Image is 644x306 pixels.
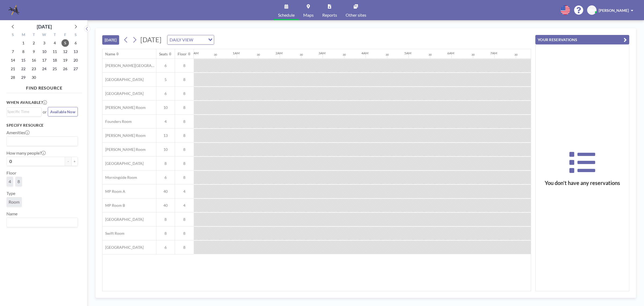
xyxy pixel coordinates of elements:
span: 6 [156,91,175,96]
span: Wednesday, September 17, 2025 [41,56,48,64]
span: [GEOGRAPHIC_DATA] [103,91,144,96]
span: 6 [156,175,175,180]
span: 8 [175,217,194,222]
span: Thursday, September 18, 2025 [51,56,58,64]
span: 40 [156,203,175,208]
span: Tuesday, September 23, 2025 [30,65,38,73]
div: Search for option [7,218,78,227]
div: W [39,32,50,39]
span: Thursday, September 4, 2025 [51,39,58,47]
div: 5AM [404,51,411,55]
span: 8 [175,105,194,110]
button: [DATE] [102,35,119,45]
input: Search for option [7,219,75,226]
span: [GEOGRAPHIC_DATA] [103,217,144,222]
span: Monday, September 1, 2025 [20,39,27,47]
span: Thursday, September 25, 2025 [51,65,58,73]
span: 10 [156,105,175,110]
span: 4 [9,179,11,184]
span: 4 [175,203,194,208]
div: 6AM [447,51,454,55]
div: 30 [300,53,303,56]
span: Schedule [278,13,295,17]
span: Monday, September 22, 2025 [20,65,27,73]
span: Wednesday, September 24, 2025 [41,65,48,73]
div: 30 [343,53,346,56]
span: 8 [156,161,175,166]
span: 8 [175,133,194,138]
span: [PERSON_NAME] [599,8,629,13]
span: MP Room A [103,189,125,194]
label: Type [6,191,15,196]
div: S [70,32,81,39]
span: 8 [175,147,194,152]
span: Available Now [50,109,75,114]
div: T [49,32,60,39]
div: 7AM [490,51,497,55]
div: 30 [471,53,475,56]
div: [DATE] [37,23,52,30]
input: Search for option [195,36,205,43]
div: Floor [178,52,187,56]
input: Search for option [7,109,38,115]
div: 30 [429,53,432,56]
span: 8 [175,245,194,250]
span: Maps [303,13,314,17]
span: [DATE] [140,35,162,44]
img: organization-logo [9,5,19,16]
span: Tuesday, September 2, 2025 [30,39,38,47]
div: Search for option [167,35,214,44]
span: 8 [175,63,194,68]
span: 8 [156,231,175,236]
div: 2AM [276,51,283,55]
span: Tuesday, September 9, 2025 [30,48,38,55]
span: Room [9,199,20,205]
input: Search for option [7,138,75,145]
span: [PERSON_NAME][GEOGRAPHIC_DATA] [103,63,156,68]
span: 8 [175,161,194,166]
span: MP Room B [103,203,125,208]
span: 6 [156,245,175,250]
span: 40 [156,189,175,194]
div: 3AM [319,51,325,55]
span: Sunday, September 21, 2025 [9,65,17,73]
div: Name [105,52,115,56]
button: + [71,157,78,166]
span: Wednesday, September 3, 2025 [41,39,48,47]
span: or [43,109,47,115]
span: Saturday, September 27, 2025 [72,65,79,73]
span: Friday, September 19, 2025 [61,56,69,64]
h4: FIND RESOURCE [6,83,82,91]
h3: Specify resource [6,123,78,128]
div: Search for option [7,108,41,116]
label: How many people? [6,150,46,156]
div: F [60,32,70,39]
div: 30 [257,53,260,56]
div: 4AM [361,51,368,55]
span: 8 [175,91,194,96]
span: [GEOGRAPHIC_DATA] [103,245,144,250]
span: Reports [322,13,337,17]
span: Friday, September 5, 2025 [61,39,69,47]
button: - [65,157,71,166]
div: Search for option [7,137,78,146]
span: Monday, September 15, 2025 [20,56,27,64]
span: 8 [156,217,175,222]
span: Monday, September 29, 2025 [20,74,27,81]
span: 8 [175,175,194,180]
span: Thursday, September 11, 2025 [51,48,58,55]
span: 8 [175,77,194,82]
label: Floor [6,170,16,176]
span: Sunday, September 28, 2025 [9,74,17,81]
div: S [8,32,18,39]
span: [GEOGRAPHIC_DATA] [103,77,144,82]
span: 8 [17,179,20,184]
span: Saturday, September 6, 2025 [72,39,79,47]
span: Friday, September 26, 2025 [61,65,69,73]
span: Swift Room [103,231,125,236]
div: M [18,32,29,39]
span: Sunday, September 7, 2025 [9,48,17,55]
span: [PERSON_NAME] Room [103,133,146,138]
span: Morningside Room [103,175,137,180]
span: BM [589,8,595,13]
